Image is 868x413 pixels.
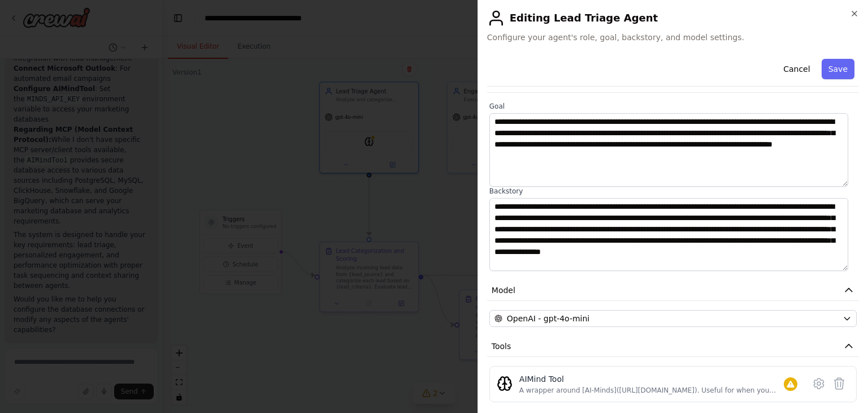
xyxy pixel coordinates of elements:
[487,336,859,357] button: Tools
[519,373,784,385] div: AIMind Tool
[809,373,829,394] button: Configure tool
[487,280,859,301] button: Model
[489,102,857,111] label: Goal
[492,285,515,296] span: Model
[489,187,857,196] label: Backstory
[497,376,513,392] img: AIMindTool
[487,9,859,27] h2: Editing Lead Triage Agent
[492,341,511,352] span: Tools
[829,373,849,394] button: Delete tool
[519,386,784,395] div: A wrapper around [AI-Minds]([URL][DOMAIN_NAME]). Useful for when you need answers to questions fr...
[822,59,854,79] button: Save
[776,59,817,79] button: Cancel
[489,310,857,327] button: OpenAI - gpt-4o-mini
[507,313,589,324] span: OpenAI - gpt-4o-mini
[487,32,859,43] span: Configure your agent's role, goal, backstory, and model settings.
